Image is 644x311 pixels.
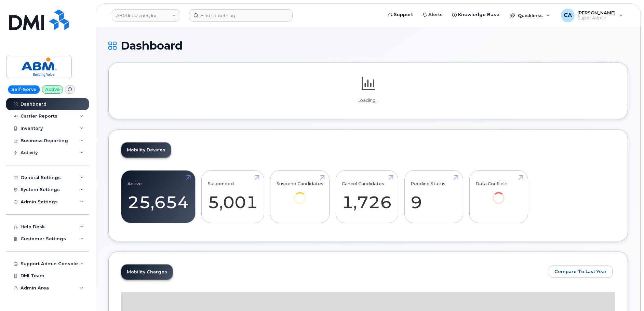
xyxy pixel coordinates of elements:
a: Active 25,654 [128,174,189,219]
a: Mobility Devices [121,143,171,158]
p: Loading... [121,97,615,104]
a: Cancel Candidates 1,726 [342,174,392,219]
a: Pending Status 9 [411,174,457,219]
span: Compare To Last Year [554,268,607,275]
h1: Dashboard [108,40,628,52]
button: Compare To Last Year [549,266,613,278]
a: Mobility Charges [121,265,173,280]
a: Data Conflicts [475,174,522,214]
a: Suspend Candidates [277,174,323,214]
a: Suspended 5,001 [208,174,258,219]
